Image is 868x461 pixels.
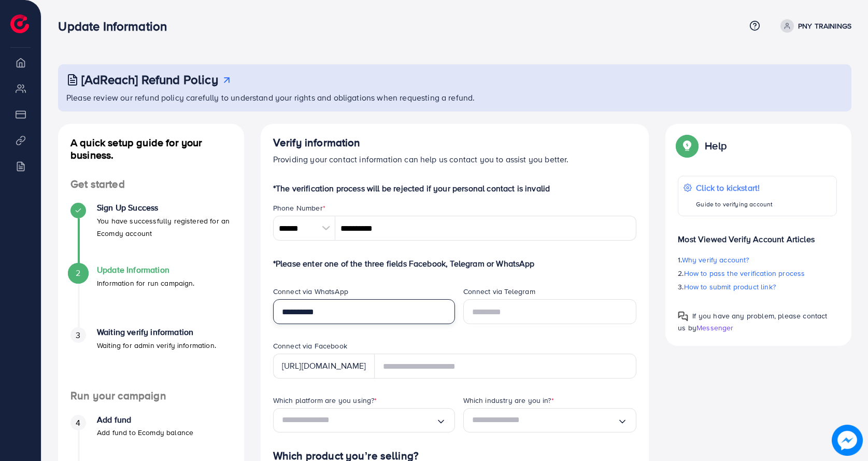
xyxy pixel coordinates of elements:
[81,72,218,87] h3: [AdReach] Refund Policy
[678,225,837,245] p: Most Viewed Verify Account Articles
[463,395,554,406] label: Which industry are you in?
[273,257,637,270] p: *Please enter one of the three fields Facebook, Telegram or WhatsApp
[66,91,845,104] p: Please review our refund policy carefully to understand your rights and obligations when requesti...
[97,215,232,240] p: You have successfully registered for an Ecomdy account
[97,415,193,425] h4: Add fund
[97,339,216,352] p: Waiting for admin verify information.
[58,389,244,402] h4: Run your campaign
[97,203,232,213] h4: Sign Up Success
[776,19,851,33] a: PNY TRAININGS
[472,412,618,428] input: Search for option
[463,286,535,297] label: Connect via Telegram
[678,254,837,266] p: 1.
[58,203,244,265] li: Sign Up Success
[696,198,773,211] p: Guide to verifying account
[273,136,637,149] h4: Verify information
[76,329,80,341] span: 3
[97,426,193,439] p: Add fund to Ecomdy balance
[58,265,244,327] li: Update Information
[273,395,377,406] label: Which platform are you using?
[273,286,348,297] label: Connect via WhatsApp
[273,182,637,194] p: *The verification process will be rejected if your personal contact is invalid
[678,281,837,293] p: 3.
[58,19,175,34] h3: Update Information
[273,341,347,351] label: Connect via Facebook
[684,268,805,278] span: How to pass the verification process
[463,408,637,432] div: Search for option
[58,136,244,161] h4: A quick setup guide for your business.
[273,203,325,213] label: Phone Number
[10,15,29,33] img: logo
[97,277,195,289] p: Information for run campaign.
[76,417,80,429] span: 4
[705,139,727,152] p: Help
[832,425,863,456] img: image
[282,412,436,428] input: Search for option
[696,181,773,194] p: Click to kickstart!
[678,267,837,280] p: 2.
[696,323,733,333] span: Messenger
[273,354,375,379] div: [URL][DOMAIN_NAME]
[58,327,244,389] li: Waiting verify information
[684,282,776,292] span: How to submit product link?
[97,327,216,337] h4: Waiting verify information
[76,267,80,279] span: 2
[273,408,455,432] div: Search for option
[682,255,749,265] span: Why verify account?
[678,311,688,322] img: Popup guide
[798,20,851,32] p: PNY TRAININGS
[273,153,637,165] p: Providing your contact information can help us contact you to assist you better.
[678,136,696,155] img: Popup guide
[678,311,827,333] span: If you have any problem, please contact us by
[58,178,244,191] h4: Get started
[97,265,195,275] h4: Update Information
